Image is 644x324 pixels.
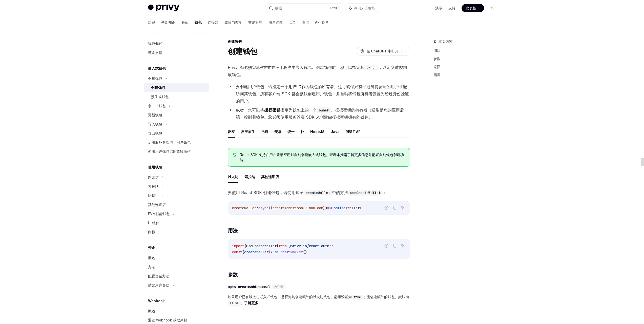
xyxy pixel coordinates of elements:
span: (); [303,250,309,254]
button: 复制代码块中的内容 [391,242,398,249]
button: 扑 [301,126,304,138]
a: 本指南 [337,153,347,157]
code: false [228,301,241,306]
font: 更新钱包 [148,113,162,117]
font: 鼓励用户资助 [148,283,169,287]
font: 嵌入式钱包 [148,66,166,70]
font: 搜索... [275,6,284,10]
font: 中的方法 [332,190,348,195]
a: 钱包 [195,16,202,28]
a: 演示 [435,6,442,11]
font: 反应原生 [241,129,255,134]
font: 用法 [433,48,441,53]
span: createWallet [232,206,256,210]
font: 用户 ID [288,84,302,89]
a: 白标 [144,227,209,237]
font: 仪表板 [466,6,476,10]
font: 比特币 [148,193,159,198]
span: { [242,250,244,254]
button: 报告错误代码 [383,204,390,211]
a: 返回 [433,63,500,71]
button: 其他连锁店 [261,171,279,183]
font: 以太坊 [148,175,159,179]
button: 反应 [228,126,235,138]
button: 询问人工智能 [345,4,379,13]
font: 链条支撑 [148,50,162,55]
font: Java [331,129,340,134]
font: 创建钱包 [228,39,242,44]
font: 连接器 [208,20,218,24]
font: 概述 [148,256,155,260]
span: useCreateWallet [246,244,277,248]
span: '@privy-io/react-auth' [287,244,331,248]
a: 概述 [144,307,209,316]
span: createAdditional [273,206,305,210]
font: 回调 [433,73,441,77]
font: Webhook [148,299,165,303]
a: 参数 [433,55,500,63]
font: 返回 [433,65,441,69]
font: 验证 [181,20,189,24]
a: 安全 [289,16,296,28]
button: REST API [346,126,362,138]
font: 创建钱包 [228,47,257,56]
font: 指定为钱包上的一个 [280,107,317,112]
font: Ctrl [330,6,336,10]
code: owner [317,107,331,113]
font: 创建钱包 [151,85,165,90]
a: 更新钱包 [144,110,209,120]
a: 了解更多 [244,301,258,305]
font: 用法 [228,227,238,234]
code: createWallet [304,190,332,196]
font: 安全 [289,20,296,24]
span: > [360,206,362,210]
font: API 参考 [315,20,329,24]
font: 迅速 [261,129,268,134]
font: ： [383,190,387,195]
a: 政策与控制 [224,16,242,28]
font: 安卓 [274,129,281,134]
font: 钱包概述 [148,41,162,46]
font: REST API [346,129,362,134]
font: 导出钱包 [148,131,162,135]
code: true [352,295,363,300]
font: 政策与控制 [224,20,242,24]
span: Promise [331,206,345,210]
a: 用户管理 [268,16,283,28]
a: 启用服务器端访问用户钱包 [144,138,209,147]
button: 搜索...Ctrl+K [265,4,343,13]
button: 统一 [287,126,295,138]
font: 导入钱包 [148,122,162,126]
font: React SDK 支持在用户登录应用时自动创建嵌入式钱包。查看 [240,153,337,157]
font: 拿一个钱包 [148,104,166,108]
a: 预生成钱包 [144,92,209,101]
a: API 参考 [315,16,329,28]
button: NodeJS [310,126,325,138]
a: 链条支撑 [144,48,209,57]
span: = [271,250,273,254]
font: 本页内容 [439,39,453,44]
a: 回调 [433,71,500,79]
span: async [258,206,268,210]
a: 配置资金方法 [144,272,209,281]
font: opts.createAdditional [228,284,270,289]
a: UI 组件 [144,218,209,227]
font: 使用钱包 [148,165,162,169]
a: 欢迎 [148,16,155,28]
font: 以太坊 [228,175,238,179]
font: EVM智能钱包 [148,212,170,216]
a: 使用用户钱包启用离线操作 [144,147,209,156]
font: 在 ChatGPT 中打开 [366,49,399,53]
a: 导出钱包 [144,129,209,138]
a: 支持 [448,6,455,11]
font: 作为钱包的所有者。这可确保只有经过身份验证的用户才能访问其钱包。所有客户端 SDK 都会默认创建用户钱包，并自动将钱包所有者设置为经过身份验证的用户。 [236,84,409,103]
span: const [232,250,242,254]
span: < [345,206,347,210]
span: import [232,244,244,248]
button: 询问人工智能 [399,242,406,249]
a: 基础知识 [161,16,175,28]
font: 索拉纳 [148,184,159,188]
a: 食谱 [302,16,309,28]
font: +K [336,6,340,10]
code: owner [364,65,379,70]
